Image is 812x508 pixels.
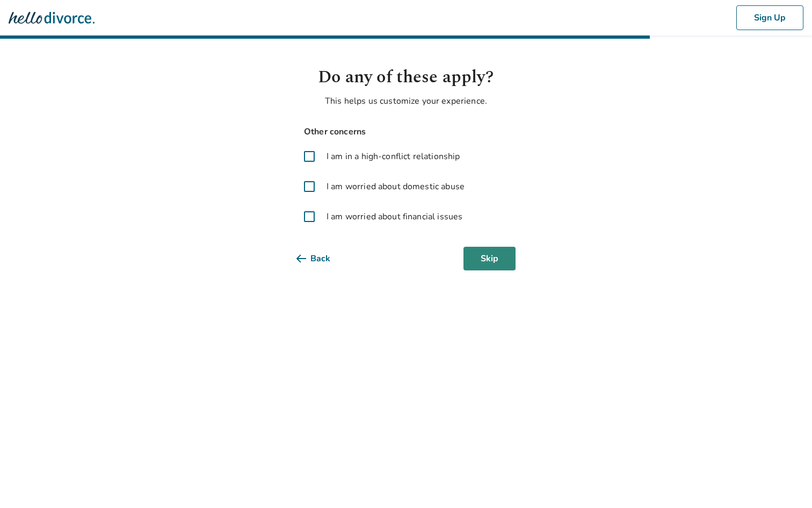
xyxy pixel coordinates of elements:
span: I am in a high-conflict relationship [327,150,460,163]
img: Hello Divorce Logo [9,7,95,28]
span: I am worried about financial issues [327,210,462,223]
button: Back [296,247,347,270]
p: This helps us customize your experience. [296,95,516,108]
h1: Do any of these apply? [296,65,516,90]
button: Sign Up [736,5,803,30]
button: Skip [463,247,516,270]
span: Other concerns [296,125,516,139]
iframe: Chat Widget [758,456,812,508]
span: I am worried about domestic abuse [327,180,465,193]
